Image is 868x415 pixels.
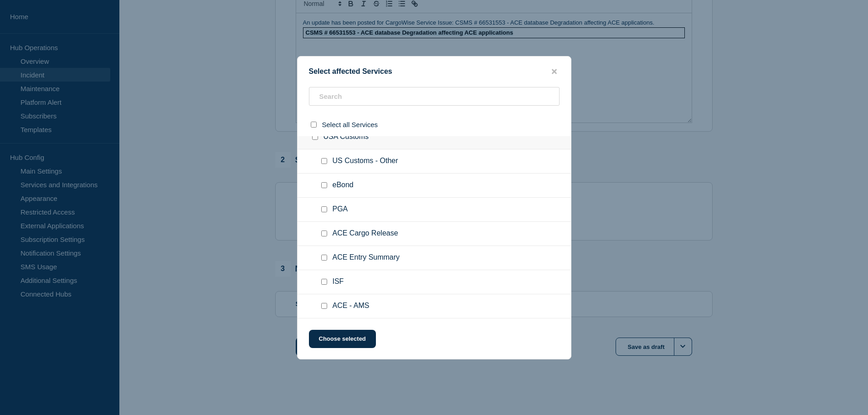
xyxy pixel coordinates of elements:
div: Select affected Services [298,67,571,76]
span: eBond [333,181,354,190]
button: close button [549,67,560,76]
input: ACE Entry Summary checkbox [321,255,327,261]
span: PGA [333,205,348,214]
input: US Customs - Other checkbox [321,158,327,164]
input: Search [309,87,560,106]
span: ISF [333,277,344,287]
span: ACE Entry Summary [333,253,400,262]
input: select all checkbox [311,122,317,128]
span: ACE - AMS [333,302,370,311]
span: US Customs - Other [333,157,398,166]
span: Select all Services [322,121,378,128]
input: ISF checkbox [321,279,327,285]
button: Choose selected [309,330,376,348]
span: ACE Cargo Release [333,229,398,238]
input: USA Customs checkbox [312,134,318,140]
input: ACE Cargo Release checkbox [321,231,327,236]
input: PGA checkbox [321,206,327,212]
input: ACE - AMS checkbox [321,303,327,309]
div: USA Customs [298,125,571,149]
input: eBond checkbox [321,182,327,188]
